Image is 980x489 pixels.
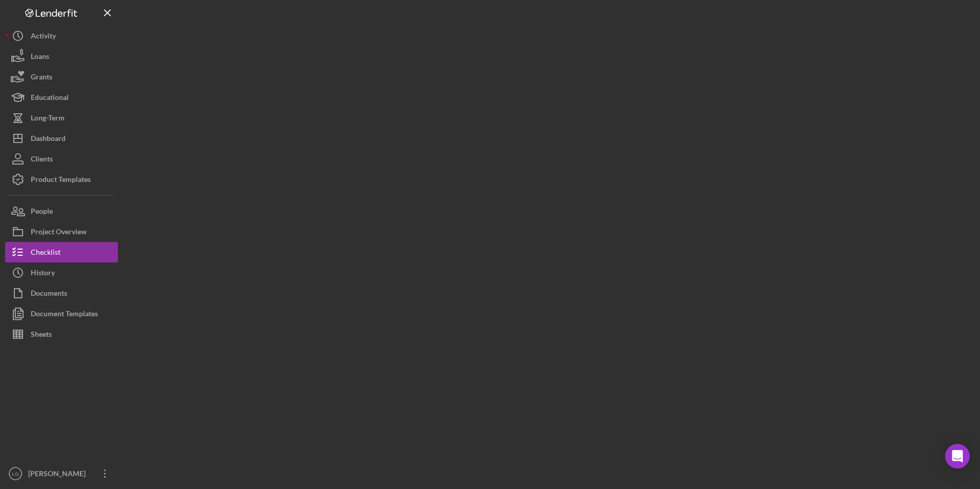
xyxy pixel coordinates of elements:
button: Documents [5,283,118,303]
div: Product Templates [31,169,91,192]
button: Sheets [5,324,118,344]
button: Long-Term [5,108,118,128]
div: Open Intercom Messenger [945,444,970,468]
div: Clients [31,149,53,172]
div: Activity [31,26,56,49]
button: Document Templates [5,303,118,324]
button: Loans [5,46,118,67]
div: Grants [31,67,52,90]
div: [PERSON_NAME] [26,463,92,486]
button: LG[PERSON_NAME] [5,463,118,484]
div: Document Templates [31,303,98,327]
div: Checklist [31,242,60,265]
text: LG [12,471,19,477]
button: History [5,262,118,283]
button: Grants [5,67,118,87]
div: Dashboard [31,128,66,151]
div: Documents [31,283,67,306]
div: People [31,201,53,224]
button: Activity [5,26,118,46]
button: People [5,201,118,221]
button: Dashboard [5,128,118,149]
button: Educational [5,87,118,108]
div: Educational [31,87,69,110]
button: Clients [5,149,118,169]
button: Product Templates [5,169,118,190]
div: Long-Term [31,108,65,131]
div: Sheets [31,324,52,347]
div: Project Overview [31,221,87,244]
div: History [31,262,55,286]
button: Checklist [5,242,118,262]
button: Project Overview [5,221,118,242]
div: Loans [31,46,49,69]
